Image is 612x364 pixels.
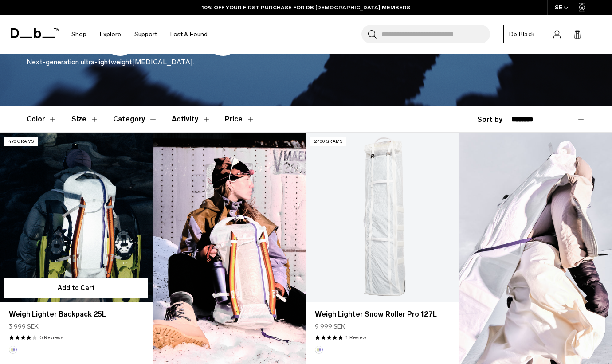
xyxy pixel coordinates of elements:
span: Next-generation ultra-lightweight [27,58,132,66]
a: Weigh Lighter Snow Roller Pro 127L [315,309,450,320]
a: 1 reviews [345,333,366,341]
a: Weigh Lighter Snow Roller Pro 127L [306,133,459,302]
h1: Weigh Lighter™ [27,5,370,57]
a: 6 reviews [39,333,63,341]
button: Toggle Filter [113,106,157,132]
a: Lost & Found [170,19,208,50]
a: Db Black [503,25,540,43]
span: [MEDICAL_DATA]. [132,58,194,66]
button: Toggle Price [225,106,255,132]
a: Shop [71,19,86,50]
a: Support [134,19,157,50]
button: Add to Cart [4,278,148,298]
button: Aurora [315,346,323,354]
nav: Main Navigation [65,15,214,54]
button: Toggle Filter [172,106,211,132]
button: Toggle Filter [27,106,57,132]
a: Explore [100,19,121,50]
button: Aurora [9,346,17,354]
button: Toggle Filter [71,106,99,132]
span: 3 999 SEK [9,322,39,331]
p: 470 grams [4,137,38,146]
a: 10% OFF YOUR FIRST PURCHASE FOR DB [DEMOGRAPHIC_DATA] MEMBERS [202,4,410,12]
p: 2400 grams [310,137,346,146]
span: 9 999 SEK [315,322,345,331]
a: Weigh Lighter Backpack 25L [9,309,144,320]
